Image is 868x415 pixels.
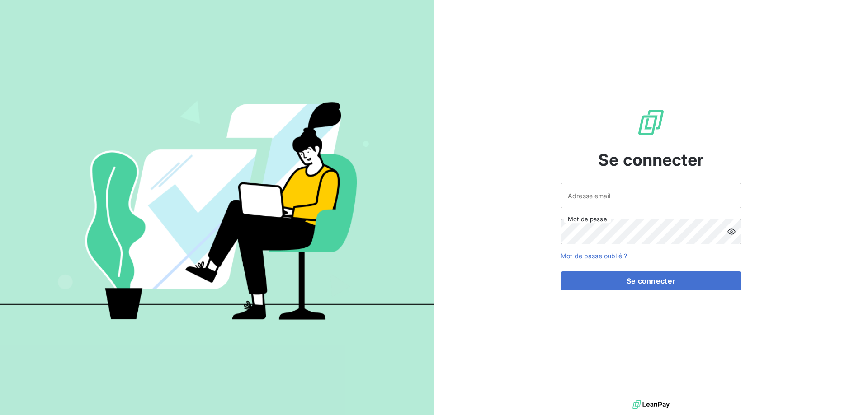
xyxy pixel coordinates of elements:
[637,108,665,137] img: Logo LeanPay
[632,398,670,411] img: logo
[561,271,741,290] button: Se connecter
[561,252,627,260] a: Mot de passe oublié ?
[561,183,741,208] input: placeholder
[598,148,704,172] span: Se connecter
